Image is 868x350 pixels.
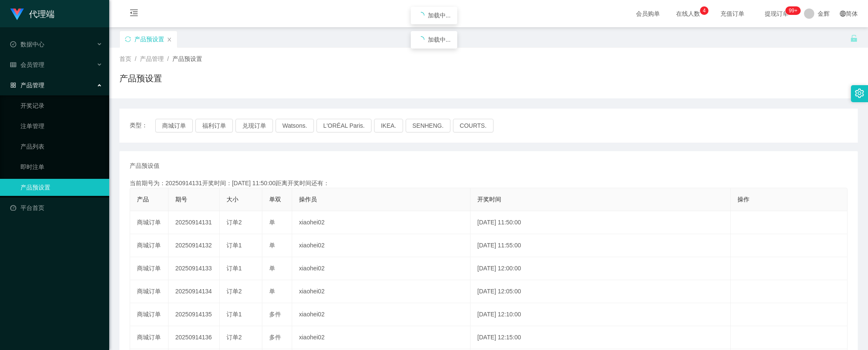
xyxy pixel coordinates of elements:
[167,55,169,62] span: /
[10,199,102,216] a: 图标: dashboard平台首页
[716,11,749,17] span: 充值订单
[130,234,168,257] td: 商城订单
[418,36,424,43] i: icon: loading
[418,12,424,19] i: icon: loading
[477,196,501,203] span: 开奖时间
[470,211,730,234] td: [DATE] 11:50:00
[276,119,314,132] button: Watsons.
[119,55,131,62] span: 首页
[226,196,238,203] span: 大小
[470,257,730,280] td: [DATE] 12:00:00
[130,280,168,303] td: 商城订单
[20,97,102,114] a: 开奖记录
[855,89,864,98] i: 图标: setting
[292,234,470,257] td: xiaohei02
[10,41,16,47] i: 图标: check-circle-o
[299,196,317,203] span: 操作员
[135,55,136,62] span: /
[130,303,168,326] td: 商城订单
[470,303,730,326] td: [DATE] 12:10:00
[10,62,16,68] i: 图标: table
[316,119,372,132] button: L'ORÉAL Paris.
[20,118,102,135] a: 注单管理
[137,196,149,203] span: 产品
[168,257,220,280] td: 20250914133
[470,280,730,303] td: [DATE] 12:05:00
[155,119,193,132] button: 商城订单
[10,9,24,20] img: logo.9652507e.png
[10,61,44,68] span: 会员管理
[10,82,44,89] span: 产品管理
[703,6,706,15] p: 4
[269,334,281,341] span: 多件
[168,234,220,257] td: 20250914132
[119,72,162,85] h1: 产品预设置
[269,265,275,272] span: 单
[167,37,172,42] i: 图标: close
[226,242,242,249] span: 订单1
[195,119,233,132] button: 福利订单
[119,0,148,28] i: 图标: menu-fold
[470,326,730,349] td: [DATE] 12:15:00
[840,11,846,17] i: 图标: global
[226,219,242,226] span: 订单2
[130,161,160,170] span: 产品预设值
[470,234,730,257] td: [DATE] 11:55:00
[20,158,102,175] a: 即时注单
[292,280,470,303] td: xiaohei02
[785,6,801,15] sup: 1193
[406,119,450,132] button: SENHENG.
[269,288,275,295] span: 单
[269,311,281,318] span: 多件
[761,11,793,17] span: 提现订单
[374,119,403,132] button: IKEA.
[168,326,220,349] td: 20250914136
[226,288,242,295] span: 订单2
[292,211,470,234] td: xiaohei02
[130,257,168,280] td: 商城订单
[130,211,168,234] td: 商城订单
[226,334,242,341] span: 订单2
[29,0,55,28] h1: 代理端
[269,196,281,203] span: 单双
[20,138,102,155] a: 产品列表
[20,179,102,196] a: 产品预设置
[292,326,470,349] td: xiaohei02
[168,280,220,303] td: 20250914134
[130,179,848,188] div: 当前期号为：20250914131开奖时间：[DATE] 11:50:00距离开奖时间还有：
[737,196,749,203] span: 操作
[125,36,131,42] i: 图标: sync
[130,119,155,132] span: 类型：
[168,211,220,234] td: 20250914131
[292,257,470,280] td: xiaohei02
[226,265,242,272] span: 订单1
[428,36,451,43] span: 加载中...
[226,311,242,318] span: 订单1
[140,55,164,62] span: 产品管理
[134,31,164,47] div: 产品预设置
[672,11,704,17] span: 在线人数
[235,119,273,132] button: 兑现订单
[700,6,708,15] sup: 4
[453,119,494,132] button: COURTS.
[10,10,55,17] a: 代理端
[428,12,451,19] span: 加载中...
[10,41,44,48] span: 数据中心
[130,326,168,349] td: 商城订单
[172,55,202,62] span: 产品预设置
[175,196,187,203] span: 期号
[10,82,16,88] i: 图标: appstore-o
[269,242,275,249] span: 单
[850,34,858,42] i: 图标: unlock
[292,303,470,326] td: xiaohei02
[269,219,275,226] span: 单
[168,303,220,326] td: 20250914135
